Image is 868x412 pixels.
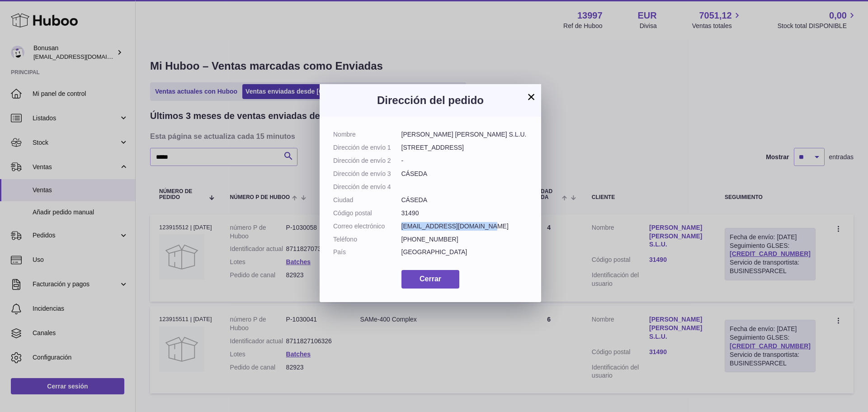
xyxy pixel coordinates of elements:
dd: [STREET_ADDRESS] [401,143,528,152]
dt: Dirección de envío 4 [333,183,401,191]
dd: CÁSEDA [401,196,528,204]
dd: [PERSON_NAME] [PERSON_NAME] S.L.U. [401,130,528,139]
dt: Dirección de envío 1 [333,143,401,152]
h3: Dirección del pedido [333,93,528,108]
button: Cerrar [401,270,459,289]
span: Cerrar [420,275,441,283]
dd: [GEOGRAPHIC_DATA] [401,248,528,256]
dt: Dirección de envío 3 [333,170,401,178]
dd: [EMAIL_ADDRESS][DOMAIN_NAME] [401,222,528,231]
dt: País [333,248,401,256]
dt: Código postal [333,209,401,218]
dt: Ciudad [333,196,401,204]
dt: Teléfono [333,235,401,244]
dt: Dirección de envío 2 [333,156,401,165]
button: × [526,91,537,102]
dd: CÁSEDA [401,170,528,178]
dd: - [401,156,528,165]
dd: 31490 [401,209,528,218]
dt: Nombre [333,130,401,139]
dd: [PHONE_NUMBER] [401,235,528,244]
dt: Correo electrónico [333,222,401,231]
